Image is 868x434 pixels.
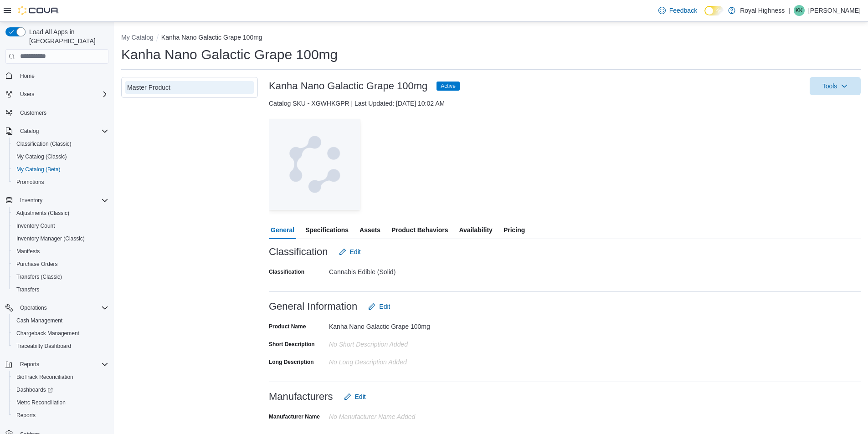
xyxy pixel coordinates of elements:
[121,46,338,64] h1: Kanha Nano Galactic Grape 100mg
[13,177,48,188] a: Promotions
[13,246,108,257] span: Manifests
[26,27,108,46] span: Load All Apps in [GEOGRAPHIC_DATA]
[13,328,83,339] a: Chargeback Management
[13,397,69,408] a: Metrc Reconciliation
[9,138,112,150] button: Classification (Classic)
[391,221,448,239] span: Product Behaviors
[9,220,112,232] button: Inventory Count
[13,410,39,421] a: Reports
[9,245,112,258] button: Manifests
[2,194,112,207] button: Inventory
[18,6,59,15] img: Cova
[269,99,861,108] div: Catalog SKU - XGWHKGPR | Last Updated: [DATE] 10:02 AM
[13,284,108,295] span: Transfers
[350,247,361,256] span: Edit
[810,77,861,95] button: Tools
[329,265,451,276] div: Cannabis Edible (Solid)
[655,1,701,20] a: Feedback
[13,315,66,326] a: Cash Management
[13,220,108,231] span: Inventory Count
[13,410,108,421] span: Reports
[329,319,451,330] div: Kanha Nano Galactic Grape 100mg
[459,221,492,239] span: Availability
[9,163,112,176] button: My Catalog (Beta)
[13,177,108,188] span: Promotions
[16,399,66,406] span: Metrc Reconciliation
[13,246,43,257] a: Manifests
[16,222,55,230] span: Inventory Count
[16,71,38,82] a: Home
[9,383,112,396] a: Dashboards
[20,91,34,98] span: Users
[13,341,108,352] span: Traceabilty Dashboard
[13,384,108,395] span: Dashboards
[16,126,42,137] button: Catalog
[16,342,71,350] span: Traceabilty Dashboard
[269,119,360,210] img: Image for Cova Placeholder
[379,302,390,311] span: Edit
[808,5,861,16] p: [PERSON_NAME]
[16,107,108,118] span: Customers
[16,153,67,160] span: My Catalog (Classic)
[2,125,112,138] button: Catalog
[9,207,112,220] button: Adjustments (Classic)
[2,301,112,314] button: Operations
[740,5,785,16] p: Royal Highness
[161,34,262,41] button: Kanha Nano Galactic Grape 100mg
[13,164,64,175] a: My Catalog (Beta)
[13,233,108,244] span: Inventory Manager (Classic)
[16,386,53,393] span: Dashboards
[329,409,451,420] div: No Manufacturer Name Added
[13,384,56,395] a: Dashboards
[9,314,112,327] button: Cash Management
[16,89,108,100] span: Users
[503,221,525,239] span: Pricing
[13,271,108,282] span: Transfers (Classic)
[269,268,304,276] label: Classification
[16,412,36,419] span: Reports
[2,69,112,82] button: Home
[13,138,75,149] a: Classification (Classic)
[20,197,42,204] span: Inventory
[16,70,108,82] span: Home
[9,150,112,163] button: My Catalog (Classic)
[13,271,66,282] a: Transfers (Classic)
[16,209,69,217] span: Adjustments (Classic)
[329,355,451,366] div: No Long Description added
[9,176,112,189] button: Promotions
[365,297,394,316] button: Edit
[788,5,790,16] p: |
[269,323,306,330] label: Product Name
[269,246,328,257] h3: Classification
[121,34,154,41] button: My Catalog
[20,128,39,135] span: Catalog
[13,233,88,244] a: Inventory Manager (Classic)
[360,221,380,239] span: Assets
[13,328,108,339] span: Chargeback Management
[13,151,108,162] span: My Catalog (Classic)
[16,286,39,293] span: Transfers
[13,372,108,383] span: BioTrack Reconciliation
[2,88,112,101] button: Users
[794,5,805,16] div: Kiyah King
[437,82,460,91] span: Active
[13,151,71,162] a: My Catalog (Classic)
[13,208,108,219] span: Adjustments (Classic)
[9,340,112,352] button: Traceabilty Dashboard
[9,283,112,296] button: Transfers
[355,392,366,401] span: Edit
[13,397,108,408] span: Metrc Reconciliation
[9,409,112,422] button: Reports
[2,106,112,119] button: Customers
[16,195,46,206] button: Inventory
[13,259,108,270] span: Purchase Orders
[16,273,62,281] span: Transfers (Classic)
[13,372,77,383] a: BioTrack Reconciliation
[121,33,861,44] nav: An example of EuiBreadcrumbs
[441,82,456,90] span: Active
[16,359,108,370] span: Reports
[13,138,108,149] span: Classification (Classic)
[16,140,72,148] span: Classification (Classic)
[9,232,112,245] button: Inventory Manager (Classic)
